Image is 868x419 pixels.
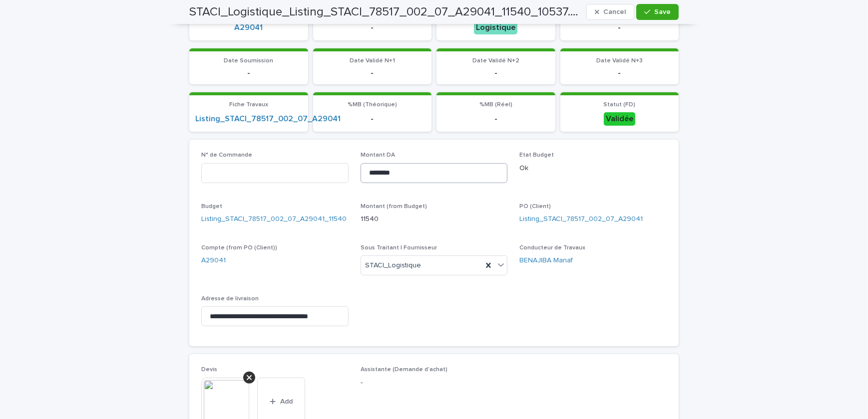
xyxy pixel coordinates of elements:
p: - [195,68,302,78]
button: Cancel [586,4,634,20]
span: Adresse de livraison [201,296,259,302]
span: Montant DA [361,152,395,158]
a: BENAJIBA Manaf [519,255,573,266]
a: A29041 [234,23,263,32]
p: - [442,114,549,124]
p: - [319,23,426,32]
span: PO (Client) [519,204,551,209]
div: Logistique [474,21,517,34]
span: %MB (Réel) [479,102,512,108]
span: Compte (from PO (Client)) [201,245,277,251]
span: Etat Budget [519,152,554,158]
span: Devis [201,367,217,373]
p: 11540 [361,214,508,224]
span: Date Validé N+2 [472,58,519,64]
span: N° de Commande [201,152,252,158]
a: Listing_STACI_78517_002_07_A29041_11540 [201,214,347,224]
span: Date Validé N+1 [350,58,395,64]
span: %MB (Théorique) [348,102,397,108]
div: Validée [604,112,635,126]
a: Listing_STACI_78517_002_07_A29041 [195,114,341,124]
p: - [319,114,426,124]
p: Ok [519,163,667,174]
button: Save [636,4,679,20]
p: - [442,68,549,78]
span: Add [280,398,293,405]
span: Assistante (Demande d'achat) [361,367,447,373]
span: Date Validé N+3 [596,58,643,64]
span: Save [654,8,671,15]
span: Cancel [603,8,626,15]
span: Montant (from Budget) [361,204,427,209]
p: - [319,68,426,78]
p: - [566,68,673,78]
span: Budget [201,204,222,209]
span: Fiche Travaux [229,102,268,108]
a: A29041 [201,255,226,266]
p: - [361,378,508,388]
a: Listing_STACI_78517_002_07_A29041 [519,214,643,224]
span: Conducteur de Travaux [519,245,585,251]
span: Statut (FD) [603,102,635,108]
h2: STACI_Logistique_Listing_STACI_78517_002_07_A29041_11540_10537.25 [189,5,582,19]
span: Date Soumission [224,58,273,64]
span: Sous Traitant | Fournisseur [361,245,437,251]
span: STACI_Logistique [365,260,421,271]
p: - [566,23,673,32]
